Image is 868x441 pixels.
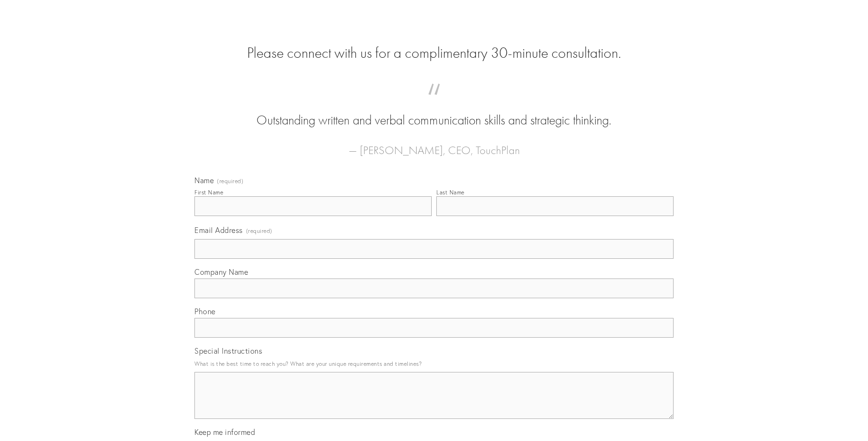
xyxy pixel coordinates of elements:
span: Keep me informed [194,427,255,437]
h2: Please connect with us for a complimentary 30-minute consultation. [194,44,674,62]
span: (required) [217,178,243,184]
span: Company Name [194,267,248,277]
span: Email Address [194,225,243,235]
span: Name [194,176,214,185]
blockquote: Outstanding written and verbal communication skills and strategic thinking. [209,93,659,130]
span: (required) [246,224,272,237]
span: Phone [194,307,216,316]
span: “ [209,93,659,111]
div: Last Name [436,189,465,196]
figcaption: — [PERSON_NAME], CEO, TouchPlan [209,130,659,160]
span: Special Instructions [194,346,262,356]
div: First Name [194,189,223,196]
p: What is the best time to reach you? What are your unique requirements and timelines? [194,357,674,370]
